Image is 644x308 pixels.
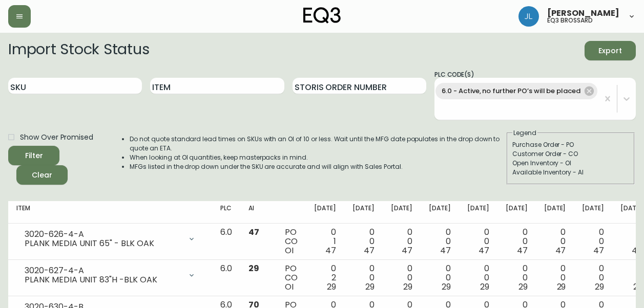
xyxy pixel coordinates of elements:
[480,281,489,293] span: 29
[285,228,298,255] div: PO CO
[467,264,489,292] div: 0 0
[248,226,259,238] span: 47
[130,135,506,153] li: Do not quote standard lead times on SKUs with an OI of 10 or less. Wait until the MFG date popula...
[8,41,149,60] h2: Import Stock Status
[383,201,421,224] th: [DATE]
[517,245,528,256] span: 47
[25,230,181,239] div: 3020-626-4-A
[633,281,642,293] span: 29
[547,17,593,24] h5: eq3 brossard
[285,281,294,293] span: OI
[16,165,68,185] button: Clear
[8,201,212,224] th: Item
[536,201,574,224] th: [DATE]
[435,85,587,97] span: 6.0 - Active, no further PO’s will be placed
[467,228,489,255] div: 0 0
[429,264,451,292] div: 0 0
[429,228,451,255] div: 0 0
[582,228,604,255] div: 0 0
[212,201,240,224] th: PLC
[365,281,375,293] span: 29
[325,245,336,256] span: 47
[352,264,375,292] div: 0 0
[512,159,629,168] div: Open Inventory - OI
[212,260,240,296] td: 6.0
[512,149,629,159] div: Customer Order - CO
[240,201,277,224] th: AI
[25,275,181,284] div: PLANK MEDIA UNIT 83"H -BLK OAK
[518,6,539,27] img: 4c684eb21b92554db63a26dcce857022
[130,162,506,171] li: MFGs listed in the drop down under the SKU are accurate and will align with Sales Portal.
[25,266,181,275] div: 3020-627-4-A
[391,228,413,255] div: 0 0
[620,264,642,292] div: 0 0
[479,245,489,256] span: 47
[435,83,597,99] div: 6.0 - Active, no further PO’s will be placed
[544,228,566,255] div: 0 0
[555,245,566,256] span: 47
[16,264,204,287] div: 3020-627-4-APLANK MEDIA UNIT 83"H -BLK OAK
[632,245,642,256] span: 47
[25,239,181,248] div: PLANK MEDIA UNIT 65" - BLK OAK
[574,201,612,224] th: [DATE]
[593,245,604,256] span: 47
[314,228,336,255] div: 0 1
[306,201,344,224] th: [DATE]
[506,264,528,292] div: 0 0
[544,264,566,292] div: 0 0
[352,228,375,255] div: 0 0
[620,228,642,255] div: 0 0
[391,264,413,292] div: 0 0
[497,201,536,224] th: [DATE]
[403,281,412,293] span: 29
[303,7,341,24] img: logo
[25,169,59,182] span: Clear
[512,140,629,149] div: Purchase Order - PO
[593,45,628,57] span: Export
[557,281,566,293] span: 29
[8,146,59,165] button: Filter
[212,224,240,260] td: 6.0
[285,245,294,256] span: OI
[16,228,204,250] div: 3020-626-4-APLANK MEDIA UNIT 65" - BLK OAK
[585,41,636,60] button: Export
[314,264,336,292] div: 0 2
[512,168,629,177] div: Available Inventory - AI
[248,262,259,274] span: 29
[344,201,383,224] th: [DATE]
[506,228,528,255] div: 0 0
[547,9,619,17] span: [PERSON_NAME]
[402,245,412,256] span: 47
[25,149,43,162] div: Filter
[595,281,604,293] span: 29
[459,201,497,224] th: [DATE]
[440,245,451,256] span: 47
[20,132,93,143] span: Show Over Promised
[421,201,459,224] th: [DATE]
[130,153,506,162] li: When looking at OI quantities, keep masterpacks in mind.
[327,281,336,293] span: 29
[442,281,451,293] span: 29
[512,128,537,138] legend: Legend
[518,281,528,293] span: 29
[582,264,604,292] div: 0 0
[364,245,375,256] span: 47
[285,264,298,292] div: PO CO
